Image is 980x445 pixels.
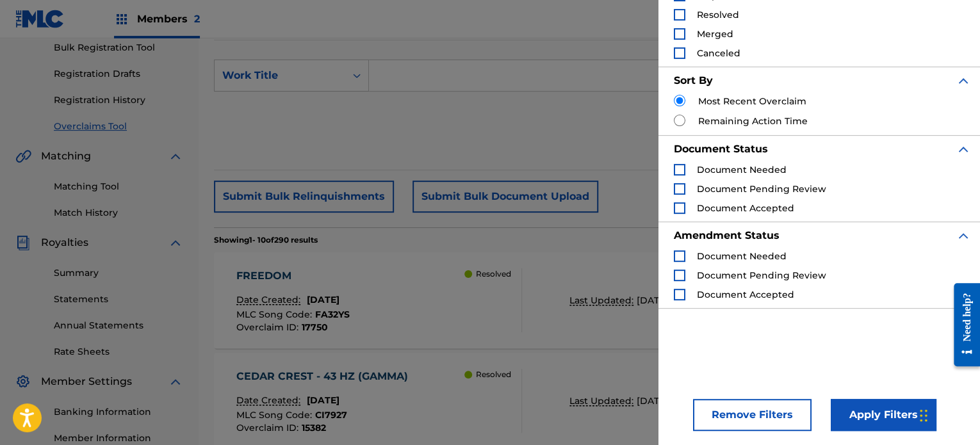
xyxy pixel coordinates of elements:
img: Matching [15,149,31,164]
a: Bulk Registration Tool [54,41,183,54]
a: Match History [54,206,183,220]
p: Showing 1 - 10 of 290 results [214,234,318,246]
label: Remaining Action Time [698,115,808,128]
span: Royalties [41,235,88,250]
div: Drag [920,396,927,435]
img: expand [956,142,971,157]
span: Resolved [697,9,739,20]
a: Banking Information [54,405,183,419]
span: MLC Song Code : [236,409,315,421]
span: MLC Song Code : [236,309,315,320]
p: Date Created: [236,394,304,407]
p: Last Updated: [569,294,637,307]
div: FREEDOM [236,268,350,284]
a: Registration History [54,93,183,107]
strong: Amendment Status [674,229,780,241]
span: Document Pending Review [697,183,826,195]
img: expand [168,374,183,389]
iframe: Resource Center [944,273,980,376]
p: Resolved [476,369,511,380]
span: Member Settings [41,374,132,389]
span: Document Needed [697,250,787,262]
span: 15382 [302,422,326,433]
div: CEDAR CREST - 43 HZ (GAMMA) [236,369,414,384]
span: Matching [41,149,91,164]
span: CI7927 [315,409,347,421]
a: Annual Statements [54,319,183,332]
p: Last Updated: [569,394,637,408]
img: Royalties [15,235,31,250]
button: Remove Filters [693,399,812,431]
img: expand [168,149,183,164]
span: Merged [697,28,733,40]
span: Document Accepted [697,289,794,300]
button: Submit Bulk Relinquishments [214,181,394,213]
form: Search Form [214,60,965,150]
p: Date Created: [236,293,304,307]
span: 2 [194,13,200,25]
a: Summary [54,266,183,280]
span: Document Needed [697,164,787,175]
a: Rate Sheets [54,345,183,359]
img: expand [168,235,183,250]
span: [DATE] [307,294,339,305]
p: Resolved [476,268,511,280]
span: Document Accepted [697,202,794,214]
img: Top Rightsholders [114,12,129,27]
iframe: Chat Widget [916,384,980,445]
strong: Document Status [674,143,768,155]
span: Canceled [697,47,740,59]
span: [DATE] [637,395,668,407]
div: Work Title [222,68,338,83]
strong: Sort By [674,74,713,86]
span: [DATE] [307,394,339,406]
img: expand [956,73,971,88]
span: Overclaim ID : [236,321,302,333]
span: Members [137,12,200,26]
a: FREEDOMDate Created:[DATE]MLC Song Code:FA32YSOverclaim ID:17750 ResolvedLast Updated:[DATE]Submi... [214,252,965,348]
span: Overclaim ID : [236,422,302,433]
button: Apply Filters [831,399,936,431]
label: Most Recent Overclaim [698,95,806,108]
a: Registration Drafts [54,67,183,81]
button: Submit Bulk Document Upload [412,181,598,213]
span: FA32YS [315,309,350,320]
a: Matching Tool [54,180,183,193]
a: Statements [54,293,183,306]
a: Member Information [54,432,183,445]
a: Overclaims Tool [54,120,183,133]
img: Member Settings [15,374,31,389]
span: Document Pending Review [697,270,826,281]
img: expand [956,228,971,243]
span: 17750 [302,321,328,333]
img: MLC Logo [15,10,65,28]
span: [DATE] [637,295,668,306]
